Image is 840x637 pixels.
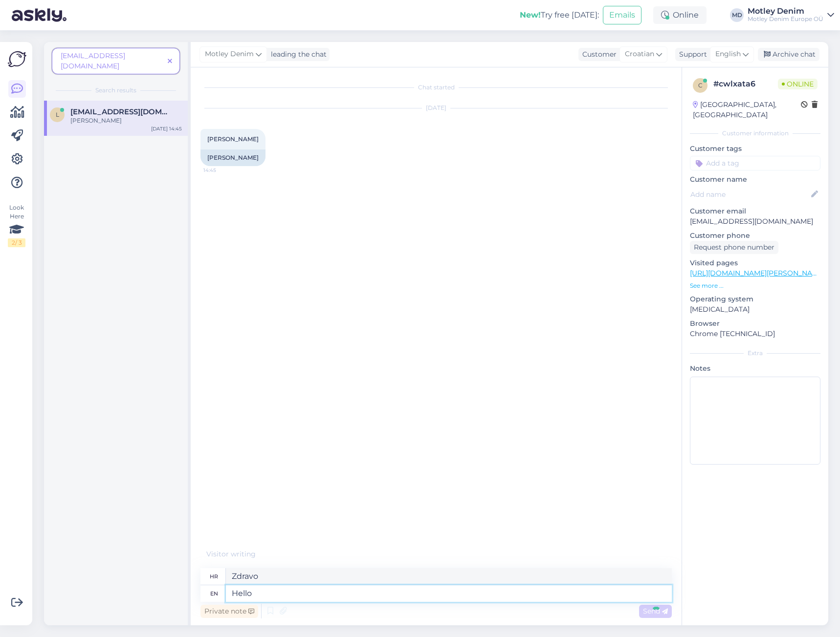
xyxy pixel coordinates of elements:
[690,281,820,290] p: See more ...
[690,363,820,374] p: Notes
[690,258,820,268] p: Visited pages
[200,104,672,112] div: [DATE]
[713,78,778,90] div: # cwlxata6
[690,349,820,358] div: Extra
[70,116,182,125] div: [PERSON_NAME]
[690,206,820,216] p: Customer email
[603,6,641,24] button: Emails
[698,82,703,89] span: c
[690,318,820,329] p: Browser
[200,83,672,92] div: Chat started
[8,238,25,247] div: 2 / 3
[8,50,26,68] img: Askly Logo
[690,189,809,200] input: Add name
[56,111,59,118] span: l
[578,49,617,60] div: Customer
[730,8,744,22] div: MD
[690,129,820,138] div: Customer information
[693,100,801,120] div: [GEOGRAPHIC_DATA], [GEOGRAPHIC_DATA]
[715,49,741,60] span: English
[675,49,707,60] div: Support
[520,10,541,20] b: New!
[70,107,172,116] span: lazarevicivana2023@gmail.com
[95,86,136,95] span: Search results
[758,48,819,61] div: Archive chat
[748,15,823,23] div: Motley Denim Europe OÜ
[151,125,182,132] div: [DATE] 14:45
[203,167,240,174] span: 14:45
[690,216,820,227] p: [EMAIL_ADDRESS][DOMAIN_NAME]
[207,135,259,143] span: [PERSON_NAME]
[690,329,820,339] p: Chrome [TECHNICAL_ID]
[748,7,834,23] a: Motley DenimMotley Denim Europe OÜ
[690,156,820,170] input: Add a tag
[690,294,820,304] p: Operating system
[653,6,707,24] div: Online
[267,49,327,60] div: leading the chat
[690,304,820,315] p: [MEDICAL_DATA]
[690,269,825,277] a: [URL][DOMAIN_NAME][PERSON_NAME]
[690,144,820,154] p: Customer tags
[8,203,25,247] div: Look Here
[690,174,820,185] p: Customer name
[200,549,672,559] div: Visitor writing
[256,550,257,558] span: .
[205,49,254,60] span: Motley Denim
[748,7,823,15] div: Motley Denim
[61,51,125,70] span: [EMAIL_ADDRESS][DOMAIN_NAME]
[690,241,778,254] div: Request phone number
[200,149,265,166] div: [PERSON_NAME]
[520,9,599,21] div: Try free [DATE]:
[778,79,818,89] span: Online
[625,49,654,60] span: Croatian
[690,231,820,241] p: Customer phone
